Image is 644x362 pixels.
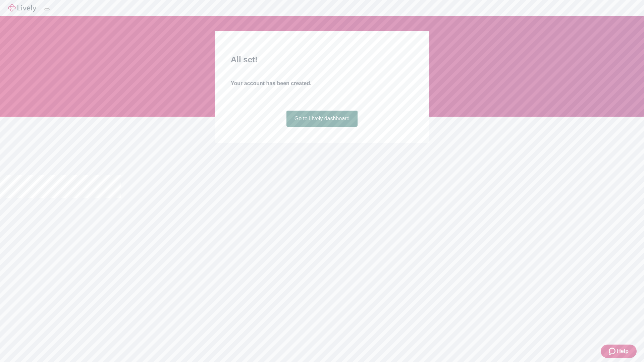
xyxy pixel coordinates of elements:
[231,79,413,87] h4: Your account has been created.
[44,8,50,10] button: Log out
[231,54,413,66] h2: All set!
[617,347,629,355] span: Help
[286,111,358,127] a: Go to Lively dashboard
[8,4,36,12] img: Lively
[601,345,637,358] button: Zendesk support iconHelp
[609,347,617,355] svg: Zendesk support icon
